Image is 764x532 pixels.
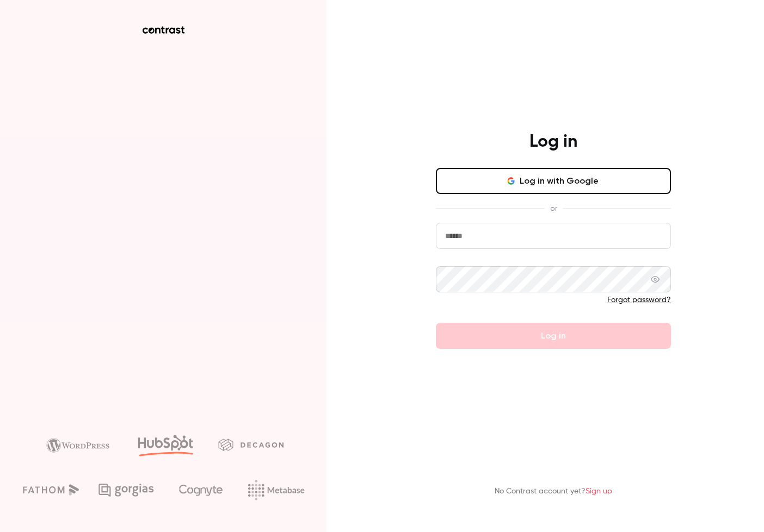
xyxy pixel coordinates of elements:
span: or [545,203,563,214]
h4: Log in [529,131,577,153]
a: Forgot password? [607,296,671,304]
img: decagon [218,439,284,450]
p: No Contrast account yet? [495,486,612,497]
button: Log in with Google [436,168,671,194]
a: Sign up [586,487,612,495]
